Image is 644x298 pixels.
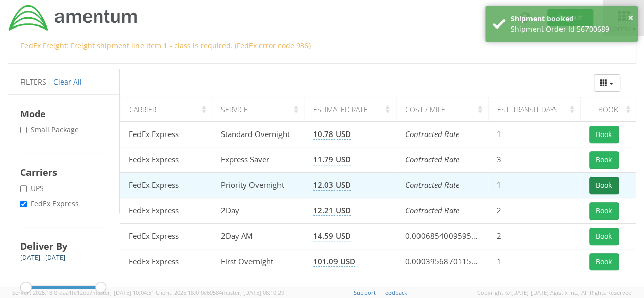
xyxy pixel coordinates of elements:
button: Book [589,177,619,194]
span: master, [DATE] 10:04:51 [92,289,154,296]
button: × [628,11,633,25]
td: 2 [488,224,580,249]
td: 0.0003956870115738451 [396,249,488,275]
button: Book [589,253,619,270]
img: dyn-intl-logo-049831509241104b2a82.png [8,4,139,32]
i: Contracted Rate [405,154,459,165]
span: 12.21 USD [313,205,351,216]
div: Book [590,104,633,115]
td: 2Day [212,198,304,224]
span: 101.09 USD [313,256,355,267]
span: Filters [20,77,46,87]
td: First Overnight [212,249,304,275]
button: Book [589,202,619,220]
button: Book [589,126,619,143]
span: 12.03 USD [313,180,351,191]
a: Clear All [53,77,82,87]
td: FedEx Express [120,122,212,147]
td: 2Day AM [212,224,304,249]
td: 1 [488,249,580,275]
td: FedEx Express [120,198,212,224]
div: Service [221,104,300,115]
input: UPS [20,185,27,192]
span: [DATE] - [DATE] [20,253,65,262]
a: Feedback [382,289,407,296]
td: 1 [488,173,580,198]
td: 0.0006854009595613434 [396,224,488,249]
span: master, [DATE] 08:10:29 [222,289,284,296]
td: FedEx Express [120,249,212,275]
i: Contracted Rate [405,129,459,139]
input: Small Package [20,127,27,133]
button: Columns [594,74,620,92]
td: FedEx Express [120,173,212,198]
label: UPS [20,183,46,194]
span: Client: 2025.18.0-0e69584 [156,289,284,296]
h4: Mode [20,107,106,120]
h4: Carriers [20,166,106,178]
label: Small Package [20,125,81,135]
h4: Deliver By [20,240,106,252]
span: 10.78 USD [313,129,351,140]
div: Est. Transit Days [497,104,577,115]
div: FedEx Freight: Freight shipment line item 1 - class is required. (FedEx error code 936) [13,41,628,51]
td: 1 [488,122,580,147]
td: 3 [488,147,580,173]
div: Estimated Rate [313,104,393,115]
span: Copyright © [DATE]-[DATE] Agistix Inc., All Rights Reserved [477,289,632,297]
div: Cost / Mile [405,104,485,115]
td: 2 [488,198,580,224]
span: Server: 2025.18.0-daa1fe12ee7 [12,289,154,296]
td: Standard Overnight [212,122,304,147]
td: Express Saver [212,147,304,173]
td: FedEx Express [120,224,212,249]
td: FedEx Express [120,147,212,173]
span: 14.59 USD [313,231,351,241]
span: 11.79 USD [313,154,351,165]
input: FedEx Express [20,201,27,207]
button: Book [589,228,619,245]
div: Shipment Order Id 56700689 [511,24,630,34]
label: FedEx Express [20,199,81,209]
td: Priority Overnight [212,173,304,198]
i: Contracted Rate [405,180,459,190]
a: Support [354,289,376,296]
div: Carrier [129,104,209,115]
i: Contracted Rate [405,205,459,215]
div: Shipment booked [511,14,630,24]
button: Book [589,151,619,169]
